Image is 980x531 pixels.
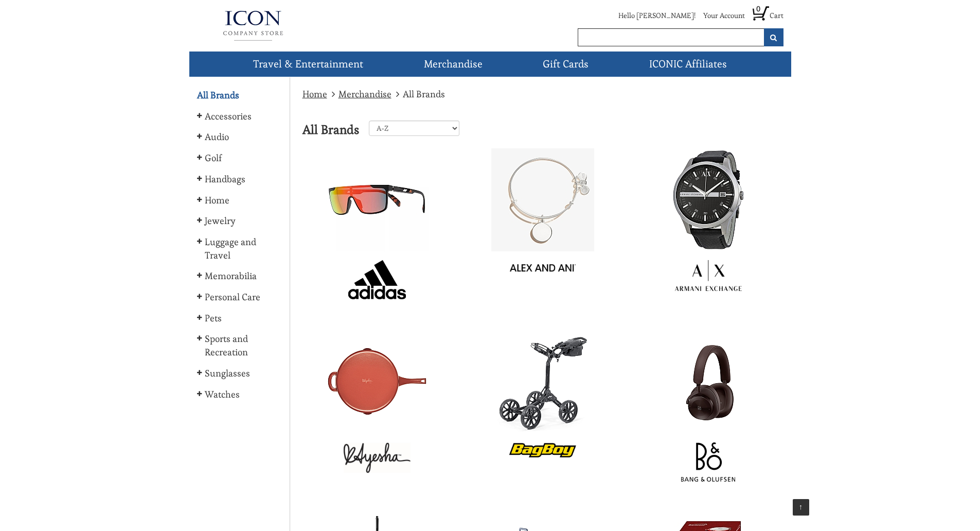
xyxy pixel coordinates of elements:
[703,11,745,20] a: Your Account
[197,130,234,144] a: Audio
[675,260,742,291] img: Armani Exchange
[197,151,227,165] a: Golf
[491,331,594,434] img: Bag Boy
[509,443,576,457] img: Bag Boy
[344,442,411,473] img: Ayesha Curry
[197,89,239,102] a: All Brands
[793,499,809,516] a: ↑
[657,148,760,251] img: Armani Exchange
[197,235,282,262] a: Luggage and Travel
[197,388,245,401] a: Watches
[348,260,406,299] img: Adidas
[197,269,262,283] a: Memorabilia
[420,52,487,77] a: Merchandise
[394,88,445,101] li: All Brands
[645,52,731,77] a: ICONIC Affiliates
[197,110,257,123] a: Accessories
[681,442,735,482] img: Bang & Olufsen
[326,148,429,251] img: Adidas
[197,194,235,207] a: Home
[302,88,327,100] a: Home
[197,290,265,304] a: Personal Care
[197,173,251,186] a: Handbags
[302,123,359,136] h2: All Brands
[197,332,282,358] a: Sports and Recreation
[611,10,696,26] li: Hello [PERSON_NAME]!
[197,312,227,325] a: Pets
[509,264,576,271] img: ALEX AND ANI
[197,214,241,228] a: Jewelry
[539,52,593,77] a: Gift Cards
[326,344,429,421] img: Ayesha Curry
[753,11,783,20] a: 0 Cart
[491,148,594,251] img: ALEX AND ANI
[338,88,391,100] a: Merchandise
[657,331,760,434] img: Bang & Olufsen
[197,367,255,380] a: Sunglasses
[249,52,367,77] a: Travel & Entertainment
